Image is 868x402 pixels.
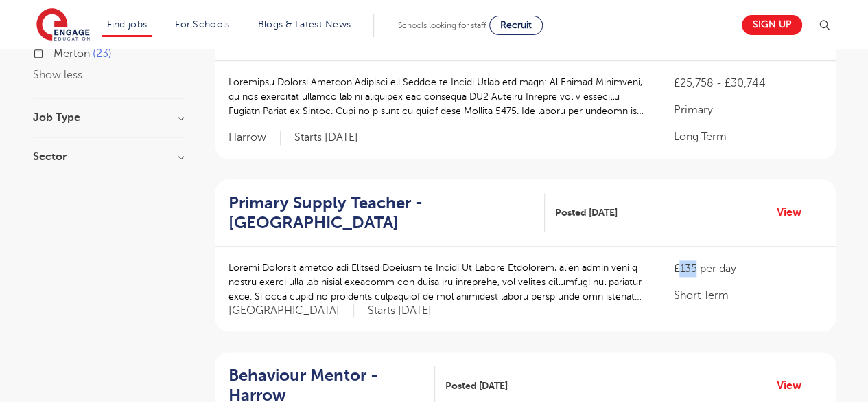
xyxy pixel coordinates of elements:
a: Find jobs [107,19,148,30]
h3: Job Type [33,112,184,123]
a: Blogs & Latest News [258,19,351,30]
p: Short Term [673,287,821,304]
span: Harrow [228,131,281,145]
p: Starts [DATE] [294,131,358,145]
a: For Schools [175,19,229,30]
a: Recruit [489,16,543,35]
span: 23 [93,47,112,60]
span: Posted [DATE] [555,205,618,220]
a: View [777,203,812,221]
h3: Sector [33,151,184,162]
span: Posted [DATE] [445,379,508,393]
h2: Primary Supply Teacher - [GEOGRAPHIC_DATA] [228,193,534,233]
a: Sign up [742,15,802,35]
span: [GEOGRAPHIC_DATA] [228,304,354,318]
button: Show less [33,69,82,81]
p: Long Term [673,129,821,145]
p: £25,758 - £30,744 [673,75,821,91]
img: Engage Education [36,8,90,43]
a: Primary Supply Teacher - [GEOGRAPHIC_DATA] [228,193,545,233]
span: Merton [54,47,90,60]
a: View [777,377,812,394]
p: Loremipsu Dolorsi Ametcon Adipisci eli Seddoe te Incidi Utlab etd magn: Al Enimad Minimveni, qu n... [228,75,646,118]
p: £135 per day [673,260,821,277]
input: Merton 23 [54,47,62,56]
p: Primary [673,102,821,118]
span: Recruit [500,20,532,30]
span: Schools looking for staff [398,21,486,30]
p: Starts [DATE] [368,304,432,318]
p: Loremi Dolorsit ametco adi Elitsed Doeiusm te Incidi Ut Labore Etdolorem, al’en admin veni q nost... [228,260,646,304]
